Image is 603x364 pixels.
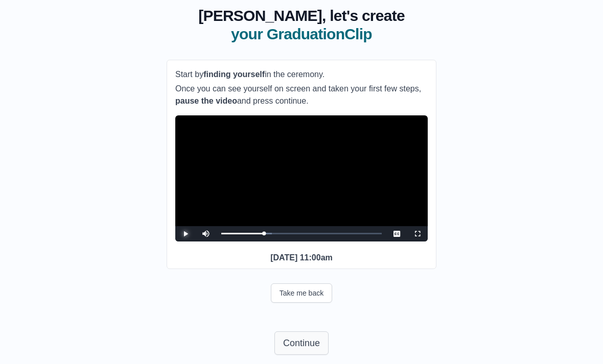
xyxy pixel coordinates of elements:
p: [DATE] 11:00am [175,252,428,264]
button: Mute [196,226,216,241]
button: Play [175,226,196,241]
div: Progress Bar [221,233,382,234]
b: finding yourself [203,70,265,79]
div: Video Player [175,115,428,241]
button: Fullscreen [407,226,428,241]
span: your GraduationClip [198,25,405,43]
p: Start by in the ceremony. [175,68,428,81]
button: Continue [274,331,329,355]
p: Once you can see yourself on screen and taken your first few steps, and press continue. [175,83,428,107]
button: Captions [387,226,407,241]
button: Take me back [271,283,332,303]
span: [PERSON_NAME], let's create [198,7,405,25]
b: pause the video [175,96,237,105]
